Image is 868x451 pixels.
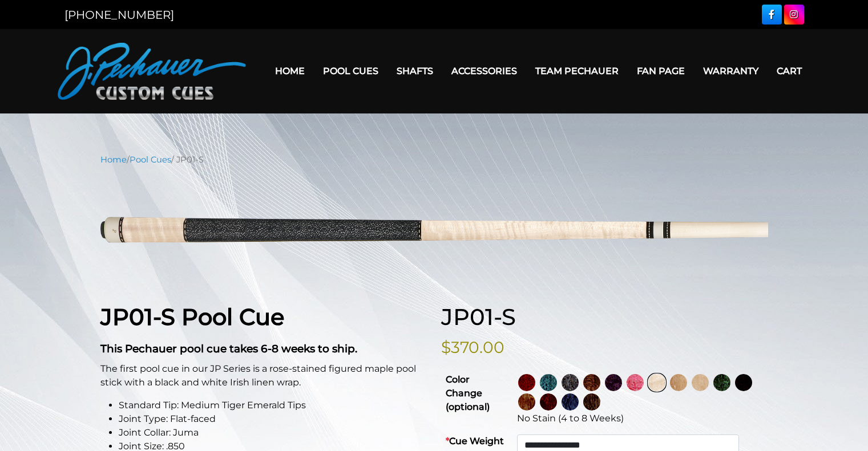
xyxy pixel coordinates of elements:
[605,374,622,391] img: Purple
[713,374,730,391] img: Green
[694,56,768,86] a: Warranty
[387,56,442,86] a: Shafts
[526,56,628,86] a: Team Pechauer
[441,338,504,357] bdi: $370.00
[446,436,504,446] strong: Cue Weight
[692,374,709,391] img: Light Natural
[266,56,314,86] a: Home
[648,374,665,391] img: No Stain
[100,362,427,389] p: The first pool cue in our JP Series is a rose-stained figured maple pool stick with a black and w...
[100,342,357,355] strong: This Pechauer pool cue takes 6-8 weeks to ship.
[540,393,557,411] img: Burgundy
[562,393,579,411] img: Blue
[119,426,427,440] li: Joint Collar: Juma
[768,56,811,86] a: Cart
[442,56,526,86] a: Accessories
[562,374,579,391] img: Smoke
[735,374,752,391] img: Ebony
[119,399,427,412] li: Standard Tip: Medium Tiger Emerald Tips
[518,393,535,411] img: Chestnut
[518,374,535,391] img: Wine
[627,374,644,391] img: Pink
[58,43,246,100] img: Pechauer Custom Cues
[100,303,284,331] strong: JP01-S Pool Cue
[517,412,764,425] div: No Stain (4 to 8 Weeks)
[583,393,600,411] img: Black Palm
[119,412,427,426] li: Joint Type: Flat-faced
[583,374,600,391] img: Rose
[441,303,768,331] h1: JP01-S
[64,8,174,22] a: [PHONE_NUMBER]
[100,153,768,166] nav: Breadcrumb
[670,374,687,391] img: Natural
[314,56,387,86] a: Pool Cues
[540,374,557,391] img: Turquoise
[628,56,694,86] a: Fan Page
[130,155,171,165] a: Pool Cues
[446,374,490,412] strong: Color Change (optional)
[100,155,127,165] a: Home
